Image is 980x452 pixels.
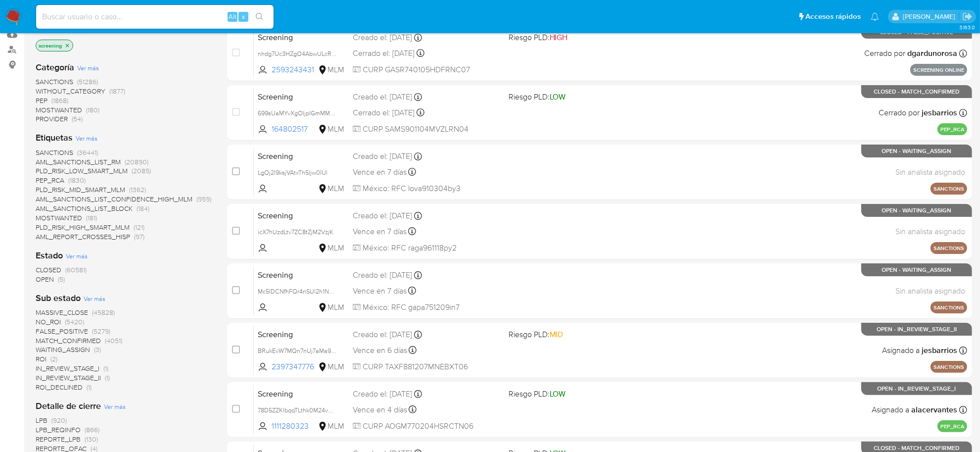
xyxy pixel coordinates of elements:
span: s [242,12,245,21]
span: Accesos rápidos [805,11,861,22]
input: Buscar usuario o caso... [36,10,274,23]
span: 3.163.0 [959,23,975,31]
a: Salir [962,11,973,22]
a: Notificaciones [871,12,879,21]
span: Alt [229,12,236,21]
p: cesar.gonzalez@mercadolibre.com.mx [903,12,959,21]
button: search-icon [249,10,270,24]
